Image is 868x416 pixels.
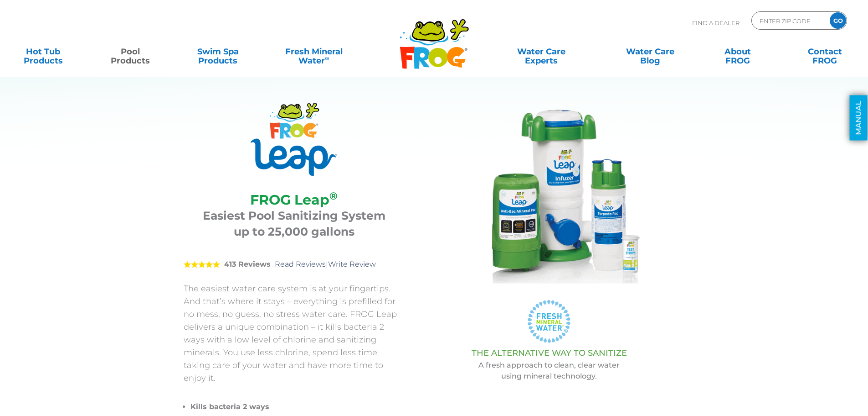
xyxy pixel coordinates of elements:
input: Zip Code Form [759,14,820,27]
a: Water CareExperts [486,42,596,61]
input: GO [830,12,846,29]
div: | [184,247,405,282]
a: MANUAL [850,95,868,141]
p: The easiest water care system is at your fingertips. And that’s where it stays – everything is pr... [184,282,405,384]
a: Write Review [328,260,376,269]
strong: 413 Reviews [224,260,271,269]
img: Product Logo [251,103,337,176]
a: Hot TubProducts [9,42,77,61]
a: ContactFROG [791,42,859,61]
sup: ® [329,190,338,202]
h3: THE ALTERNATIVE WAY TO SANITIZE [427,348,671,358]
h2: FROG Leap [195,192,393,208]
span: 5 [184,261,220,268]
li: Kills bacteria 2 ways [190,400,405,413]
h3: Easiest Pool Sanitizing System up to 25,000 gallons [195,208,393,240]
a: Swim SpaProducts [184,42,252,61]
sup: ∞ [325,54,329,62]
a: Water CareBlog [616,42,684,61]
p: Find A Dealer [692,11,740,34]
p: A fresh approach to clean, clear water using mineral technology. [427,360,671,382]
a: PoolProducts [97,42,164,61]
a: AboutFROG [704,42,771,61]
a: Read Reviews [275,260,326,269]
a: Fresh MineralWater∞ [271,42,356,61]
